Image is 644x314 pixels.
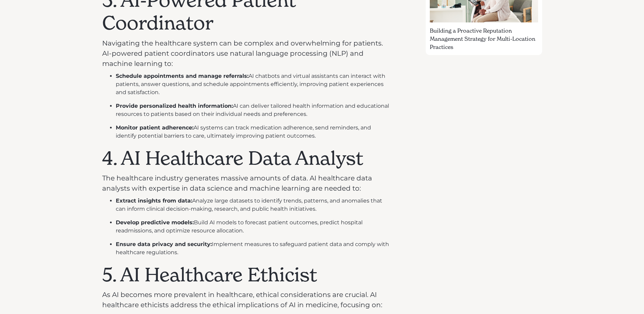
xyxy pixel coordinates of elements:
strong: Ensure data privacy and security: [116,241,212,247]
li: AI systems can track medication adherence, send reminders, and identify potential barriers to car... [116,124,393,140]
div: Building a Proactive Reputation Management Strategy for Multi-Location Practices [430,27,538,51]
li: Analyze large datasets to identify trends, patterns, and anomalies that can inform clinical decis... [116,197,393,213]
h1: 4. AI Healthcare Data Analyst [102,147,393,170]
p: As AI becomes more prevalent in healthcare, ethical considerations are crucial. AI healthcare eth... [102,290,393,310]
strong: Schedule appointments and manage referrals: [116,73,249,79]
strong: Extract insights from data: [116,197,192,204]
strong: Monitor patient adherence: [116,124,194,131]
li: AI chatbots and virtual assistants can interact with patients, answer questions, and schedule app... [116,72,393,97]
li: Build AI models to forecast patient outcomes, predict hospital readmissions, and optimize resourc... [116,219,393,235]
strong: Provide personalized health information: [116,103,233,109]
li: AI can deliver tailored health information and educational resources to patients based on their i... [116,102,393,118]
p: The healthcare industry generates massive amounts of data. AI healthcare data analysts with exper... [102,173,393,193]
li: Implement measures to safeguard patient data and comply with healthcare regulations. [116,240,393,257]
p: Navigating the healthcare system can be complex and overwhelming for patients. AI-powered patient... [102,38,393,69]
strong: Develop predictive models: [116,219,194,226]
h1: 5. AI Healthcare Ethicist [102,263,393,286]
